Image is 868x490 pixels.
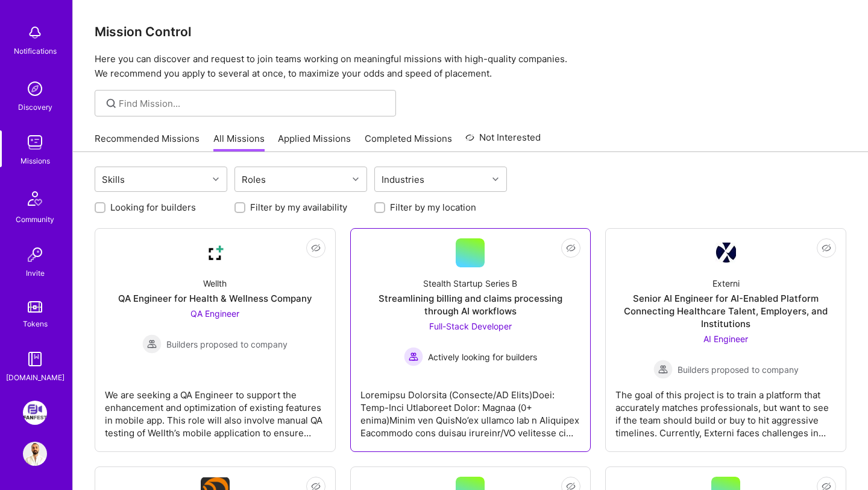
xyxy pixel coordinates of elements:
div: We are seeking a QA Engineer to support the enhancement and optimization of existing features in ... [105,379,325,439]
div: Roles [239,171,269,188]
i: icon EyeClosed [822,243,831,253]
span: Builders proposed to company [678,363,799,376]
div: Senior AI Engineer for AI-Enabled Platform Connecting Healthcare Talent, Employers, and Institutions [615,292,836,330]
a: Completed Missions [365,132,452,152]
div: Tokens [23,317,48,330]
a: Stealth Startup Series BStreamlining billing and claims processing through AI workflowsFull-Stack... [360,238,581,442]
img: User Avatar [23,442,47,466]
i: icon SearchGrey [104,97,118,110]
i: icon Chevron [353,176,359,182]
i: icon Chevron [213,176,219,182]
img: guide book [23,347,47,371]
div: Invite [26,267,45,279]
div: [DOMAIN_NAME] [6,371,64,384]
div: Wellth [203,277,227,290]
div: Missions [20,154,50,167]
a: Applied Missions [278,132,351,152]
div: Industries [379,171,427,188]
label: Filter by my availability [250,201,347,214]
img: Community [20,184,49,213]
i: icon Chevron [492,176,498,182]
span: Builders proposed to company [166,338,288,351]
a: All Missions [213,132,265,152]
a: Company LogoWellthQA Engineer for Health & Wellness CompanyQA Engineer Builders proposed to compa... [105,238,325,442]
div: QA Engineer for Health & Wellness Company [118,292,312,305]
img: tokens [28,301,42,313]
img: Builders proposed to company [142,334,162,354]
span: QA Engineer [190,308,239,319]
div: Externi [712,277,740,290]
a: Recommended Missions [95,132,200,152]
img: bell [23,21,47,45]
div: Loremipsu Dolorsita (Consecte/AD Elits)Doei: Temp-Inci Utlaboreet Dolor: Magnaa (0+ enima)Minim v... [360,379,581,439]
img: FanFest: Media Engagement Platform [23,401,47,425]
i: icon EyeClosed [566,243,576,253]
img: discovery [23,77,47,101]
i: icon EyeClosed [311,243,321,253]
div: Stealth Startup Series B [423,277,517,290]
img: Actively looking for builders [404,347,423,366]
span: Actively looking for builders [428,351,537,363]
div: Community [16,213,54,226]
label: Filter by my location [390,201,476,214]
input: Find Mission... [119,97,387,110]
div: The goal of this project is to train a platform that accurately matches professionals, but want t... [615,379,836,439]
label: Looking for builders [110,201,196,214]
span: Full-Stack Developer [429,321,512,331]
img: teamwork [23,130,47,154]
img: Builders proposed to company [653,360,673,379]
div: Skills [99,171,128,188]
img: Company Logo [201,238,230,267]
div: Streamlining billing and claims processing through AI workflows [360,292,581,317]
img: Company Logo [715,243,736,263]
p: Here you can discover and request to join teams working on meaningful missions with high-quality ... [95,52,846,81]
div: Notifications [14,45,57,57]
img: Invite [23,243,47,267]
a: FanFest: Media Engagement Platform [20,401,50,425]
span: AI Engineer [703,334,748,344]
a: Company LogoExterniSenior AI Engineer for AI-Enabled Platform Connecting Healthcare Talent, Emplo... [615,238,836,442]
a: Not Interested [465,130,541,152]
h3: Mission Control [95,24,846,39]
div: Discovery [18,101,52,113]
a: User Avatar [20,442,50,466]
